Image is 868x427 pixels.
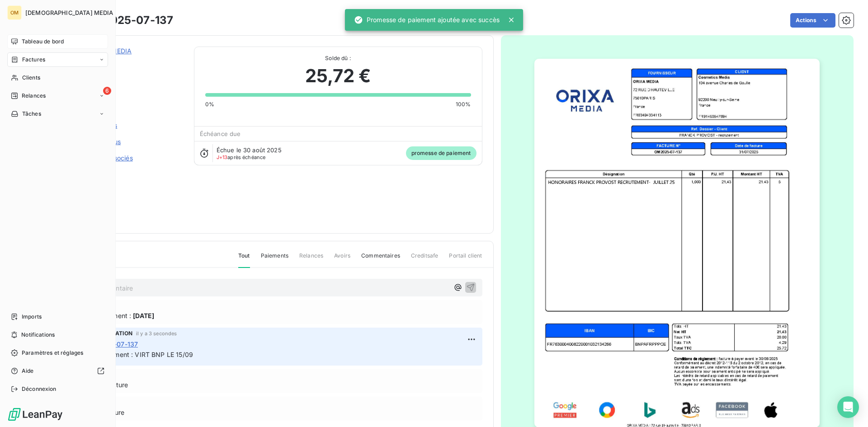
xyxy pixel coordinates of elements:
[205,100,214,108] span: 0%
[71,57,183,65] span: 411COS
[205,54,471,62] span: Solde dû :
[85,12,173,28] h3: OM2025-07-137
[354,12,500,28] div: Promesse de paiement ajoutée avec succès
[406,146,476,160] span: promesse de paiement
[21,331,55,339] span: Notifications
[22,56,45,64] span: Factures
[361,252,400,267] span: Commentaires
[7,407,63,422] img: Logo LeanPay
[22,367,34,375] span: Aide
[837,396,859,418] div: Open Intercom Messenger
[217,154,228,160] span: J+13
[103,87,111,95] span: 6
[449,252,482,267] span: Portail client
[790,13,835,28] button: Actions
[22,92,46,100] span: Relances
[238,252,250,268] span: Tout
[305,62,371,89] span: 25,72 €
[299,252,323,267] span: Relances
[411,252,439,267] span: Creditsafe
[22,110,41,118] span: Tâches
[136,331,177,336] span: il y a 3 secondes
[456,100,471,108] span: 100%
[22,38,64,46] span: Tableau de bord
[261,252,288,267] span: Paiements
[7,364,108,378] a: Aide
[22,385,57,393] span: Déconnexion
[334,252,350,267] span: Avoirs
[217,155,266,160] span: après échéance
[7,5,22,20] div: OM
[133,311,154,320] span: [DATE]
[22,349,83,357] span: Paramètres et réglages
[25,9,113,16] span: [DEMOGRAPHIC_DATA] MEDIA
[217,146,282,154] span: Échue le 30 août 2025
[22,74,40,82] span: Clients
[200,130,241,137] span: Échéance due
[60,351,193,358] span: Promesse de paiement : VIRT BNP LE 15/09
[22,313,42,321] span: Imports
